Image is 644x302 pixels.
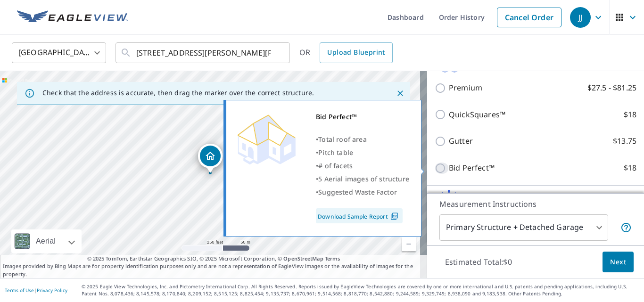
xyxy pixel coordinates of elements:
[82,283,639,297] p: © 2025 Eagle View Technologies, Inc. and Pictometry International Corp. All Rights Reserved. Repo...
[624,162,636,174] p: $18
[17,10,128,24] img: EV Logo
[11,229,82,253] div: Aerial
[449,135,473,147] p: Gutter
[388,212,401,220] img: Pdf Icon
[316,159,409,172] div: •
[316,133,409,146] div: •
[570,7,591,28] div: JJ
[299,42,393,63] div: OR
[318,188,397,196] span: Suggested Waste Factor
[5,287,67,293] p: |
[316,172,409,186] div: •
[33,229,58,253] div: Aerial
[283,255,323,262] a: OpenStreetMap
[394,87,406,99] button: Close
[587,82,636,94] p: $27.5 - $81.25
[610,256,626,268] span: Next
[5,287,34,294] a: Terms of Use
[136,40,271,66] input: Search by address or latitude-longitude
[435,189,636,212] div: Solar ProductsNew
[318,161,353,170] span: # of facets
[438,252,520,272] p: Estimated Total: $0
[620,222,632,233] span: Your report will include the primary structure and a detached garage if one exists.
[603,252,634,273] button: Next
[318,135,367,144] span: Total roof area
[42,89,314,97] p: Check that the address is accurate, then drag the marker over the correct structure.
[12,40,106,66] div: [GEOGRAPHIC_DATA]
[613,135,636,147] p: $13.75
[233,110,299,167] img: Premium
[325,255,340,262] a: Terms
[624,109,636,121] p: $18
[318,174,409,183] span: 5 Aerial images of structure
[449,109,505,121] p: QuickSquares™
[316,146,409,159] div: •
[87,255,340,263] span: © 2025 TomTom, Earthstar Geographics SIO, © 2025 Microsoft Corporation, ©
[439,214,608,241] div: Primary Structure + Detached Garage
[327,47,385,58] span: Upload Blueprint
[449,162,495,174] p: Bid Perfect™
[449,82,482,94] p: Premium
[198,144,223,173] div: Dropped pin, building 1, Residential property, 9362 Clancy Dr Des Plaines, IL 60016
[316,208,403,223] a: Download Sample Report
[316,186,409,199] div: •
[37,287,67,294] a: Privacy Policy
[320,42,392,63] a: Upload Blueprint
[316,110,409,123] div: Bid Perfect™
[497,8,561,27] a: Cancel Order
[402,237,416,251] a: Current Level 17, Zoom Out
[439,198,632,210] p: Measurement Instructions
[318,148,353,157] span: Pitch table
